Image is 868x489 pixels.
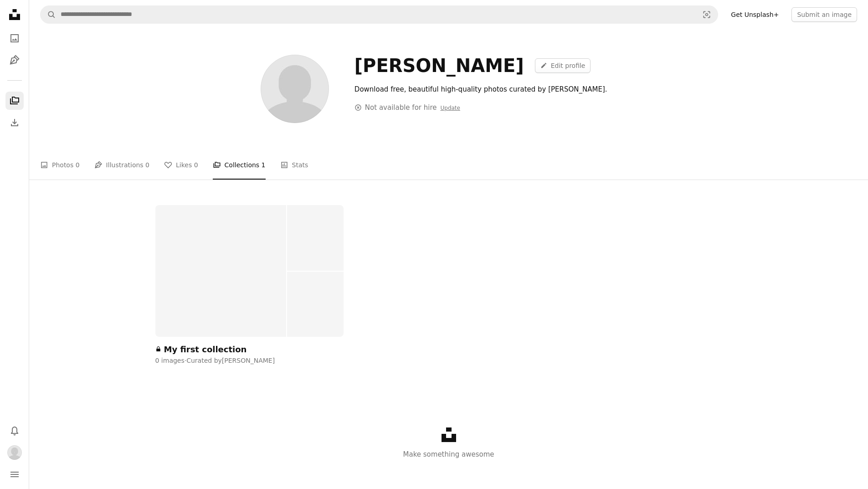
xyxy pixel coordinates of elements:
p: Make something awesome [155,449,742,460]
img: Avatar of user Alireza Azarm [7,445,22,460]
form: Find visuals sitewide [40,5,718,24]
div: My first collection [164,344,247,355]
button: Submit an image [791,7,857,22]
button: Notifications [5,422,24,440]
a: [PERSON_NAME] [222,357,275,364]
span: 0 [145,160,149,170]
button: Visual search [696,6,718,23]
a: Photos [5,29,24,47]
a: Edit profile [535,58,591,73]
a: Get Unsplash+ [725,7,784,22]
span: 0 [76,160,80,170]
img: Avatar of user Alireza Azarm [261,55,329,123]
div: 0 images · Curated by [155,356,344,365]
button: Menu [5,465,24,484]
a: Illustrations 0 [94,150,149,180]
a: Download History [5,113,24,132]
button: Search Unsplash [41,6,56,23]
span: 0 [194,160,198,170]
a: My first collection [155,205,344,354]
div: [PERSON_NAME] [354,55,524,77]
button: Profile [5,443,24,462]
a: Home — Unsplash [5,5,24,26]
a: Photos 0 [40,150,80,180]
a: Collections [5,92,24,110]
a: Illustrations [5,51,24,69]
div: Not available for hire [354,102,460,113]
a: Likes 0 [164,150,198,180]
a: Stats [280,150,308,180]
a: Update [440,105,460,111]
div: Download free, beautiful high-quality photos curated by [PERSON_NAME]. [354,84,626,95]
